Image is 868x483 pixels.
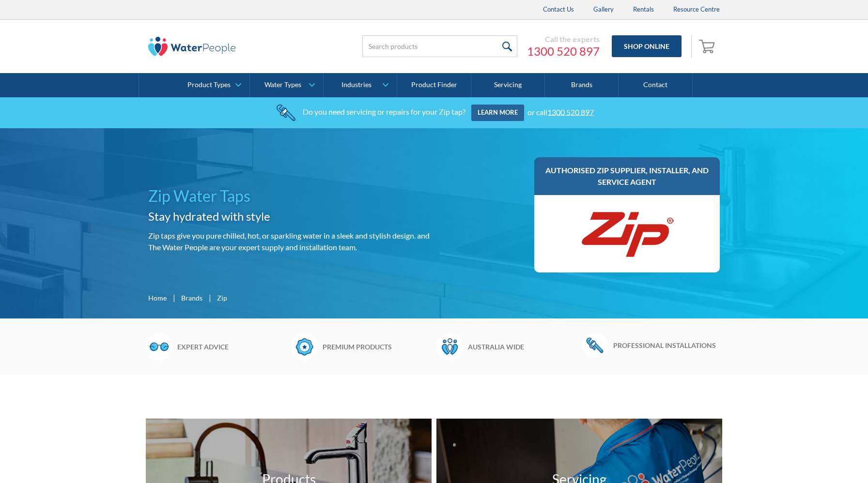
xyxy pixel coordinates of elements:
[362,35,517,57] input: Search products
[181,293,202,303] a: Brands
[527,44,600,59] a: 1300 520 897
[544,165,710,188] h3: Authorised Zip supplier, installer, and service agent
[527,107,594,116] div: or call
[146,333,172,360] img: Glasses
[547,107,594,116] a: 1300 520 897
[579,205,676,263] img: Zip
[527,34,600,44] div: Call the experts
[148,230,430,253] p: Zip taps give you pure chilled, hot, or sparkling water in a sleek and stylish design. and The Wa...
[148,293,167,303] a: Home
[790,435,868,483] iframe: podium webchat widget bubble
[324,73,397,97] a: Industries
[171,292,176,303] div: |
[436,333,463,360] img: Waterpeople Symbol
[612,35,682,57] a: Shop Online
[582,333,608,357] img: Wrench
[619,73,692,97] a: Contact
[177,342,286,352] h6: Expert advice
[341,81,372,89] div: Industries
[397,73,471,97] a: Product Finder
[323,342,432,352] h6: Premium products
[148,208,430,225] h2: Stay hydrated with style
[303,107,465,116] div: Do you need servicing or repairs for your Zip tap?
[471,73,545,97] a: Servicing
[699,38,717,54] img: shopping cart
[291,333,318,360] img: Badge
[471,105,524,121] a: Learn more
[613,340,722,350] h6: Professional installations
[545,73,619,97] a: Brands
[176,73,249,97] a: Product Types
[148,184,430,208] h1: Zip Water Taps
[697,35,720,58] a: Open empty cart
[148,37,235,56] img: The Water People
[264,81,301,89] div: Water Types
[217,293,227,303] div: Zip
[207,292,212,303] div: |
[250,73,323,97] a: Water Types
[468,342,577,352] h6: Australia wide
[187,81,231,89] div: Product Types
